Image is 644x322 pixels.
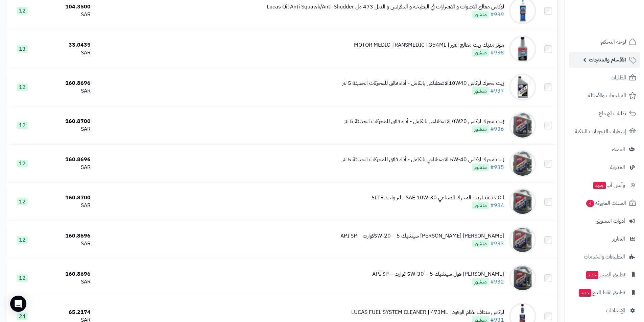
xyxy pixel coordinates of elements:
[490,49,504,57] a: #938
[342,156,504,164] div: زيت محرك لوكاس 5W-40 الاصطناعي بالكامل - أداء فائق للمحركات الحديثة 5 لتر
[606,306,625,315] span: الإعدادات
[41,240,91,248] div: SAR
[490,125,504,133] a: #936
[579,289,591,297] span: جديد
[490,201,504,209] a: #934
[569,123,640,140] a: إشعارات التحويلات البنكية
[17,160,28,167] span: 12
[17,198,28,205] span: 12
[41,270,91,278] div: 160.8696
[41,202,91,209] div: SAR
[611,73,626,82] span: الطلبات
[340,232,504,240] div: [PERSON_NAME] [PERSON_NAME] سينثتيك 5W‑20 – 5كوارت – API SP
[588,91,626,100] span: المراجعات والأسئلة
[569,159,640,175] a: المدونة
[601,37,626,47] span: لوحة التحكم
[509,188,536,215] img: Lucas Oil زيت المحرك الصناعي SAE 10W-30 - لتر واحد 5LTR
[509,112,536,139] img: زيت محرك لوكاس 0W20 الاصطناعي بالكامل - أداء فائق للمحركات الحديثة 5 لتر
[41,41,91,49] div: 33.0435
[10,296,26,312] div: Open Intercom Messenger
[569,267,640,283] a: تطبيق المتجرجديد
[41,87,91,95] div: SAR
[490,10,504,19] a: #939
[509,35,536,63] img: موتر مديك زيت معالج القير | MOTOR MEDIC TRANSMEDIC | 354ML
[490,240,504,248] a: #933
[41,125,91,133] div: SAR
[569,195,640,211] a: السلات المتروكة4
[472,240,489,247] span: منشور
[17,122,28,129] span: 12
[509,265,536,292] img: زيت Lucas لوكاس فول سينثتيك 5W‑30 – 5 كوارت – API SP
[472,87,489,95] span: منشور
[584,252,625,262] span: التطبيقات والخدمات
[17,7,28,15] span: 12
[472,49,489,56] span: منشور
[569,34,640,50] a: لوحة التحكم
[41,49,91,57] div: SAR
[585,270,625,279] span: تطبيق المتجر
[41,194,91,202] div: 160.8700
[589,55,626,65] span: الأقسام والمنتجات
[372,194,504,202] div: Lucas Oil زيت المحرك الصناعي SAE 10W-30 - لتر واحد 5LTR
[342,79,504,87] div: زيت محرك لوكاس 10W40الاصطناعي بالكامل - أداء فائق للمحركات الحديثة 5 لتر
[612,234,625,244] span: التقارير
[599,109,626,118] span: طلبات الإرجاع
[610,163,625,172] span: المدونة
[17,236,28,244] span: 12
[472,202,489,209] span: منشور
[472,125,489,133] span: منشور
[509,150,536,177] img: زيت محرك لوكاس 5W-40 الاصطناعي بالكامل - أداء فائق للمحركات الحديثة 5 لتر
[372,270,504,278] div: [PERSON_NAME] فول سينثتيك 5W‑30 – 5 كوارت – API SP
[569,177,640,193] a: وآتس آبجديد
[509,226,536,253] img: زيت لوكاس Lucas فول سينثتيك 5W‑20 – 5كوارت – API SP
[509,74,536,101] img: زيت محرك لوكاس 10W40الاصطناعي بالكامل - أداء فائق للمحركات الحديثة 5 لتر
[586,271,598,279] span: جديد
[490,87,504,95] a: #937
[586,200,595,207] span: 4
[569,88,640,104] a: المراجعات والأسئلة
[267,3,504,11] div: لوكاس معالج الاصوات و الاهتزازات في البطيخة و الدفرنس و الدبل 473 مل Lucas Oil Anti Squawk/Anti-S...
[17,274,28,282] span: 12
[598,16,638,30] img: logo-2.png
[569,249,640,265] a: التطبيقات والخدمات
[351,308,504,316] div: لوكاس منظف نظام الوقود | LUCAS FUEL SYSTEM CLEANER | 473ML
[578,288,625,297] span: تطبيق نقاط البيع
[472,278,489,286] span: منشور
[17,313,28,320] span: 24
[472,164,489,171] span: منشور
[41,3,91,11] div: 104.3500
[17,45,28,53] span: 13
[569,105,640,122] a: طلبات الإرجاع
[41,118,91,125] div: 160.8700
[344,118,504,125] div: زيت محرك لوكاس 0W20 الاصطناعي بالكامل - أداء فائق للمحركات الحديثة 5 لتر
[41,278,91,286] div: SAR
[41,156,91,164] div: 160.8696
[569,231,640,247] a: التقارير
[569,302,640,319] a: الإعدادات
[41,164,91,171] div: SAR
[586,198,626,208] span: السلات المتروكة
[41,232,91,240] div: 160.8696
[612,145,625,154] span: العملاء
[593,180,625,190] span: وآتس آب
[490,278,504,286] a: #932
[472,11,489,18] span: منشور
[41,11,91,19] div: SAR
[354,41,504,49] div: موتر مديك زيت معالج القير | MOTOR MEDIC TRANSMEDIC | 354ML
[569,213,640,229] a: أدوات التسويق
[41,79,91,87] div: 160.8696
[569,284,640,301] a: تطبيق نقاط البيعجديد
[596,216,625,226] span: أدوات التسويق
[575,127,626,136] span: إشعارات التحويلات البنكية
[41,308,91,316] div: 65.2174
[569,70,640,86] a: الطلبات
[490,163,504,171] a: #935
[593,182,606,189] span: جديد
[17,83,28,91] span: 12
[569,141,640,157] a: العملاء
